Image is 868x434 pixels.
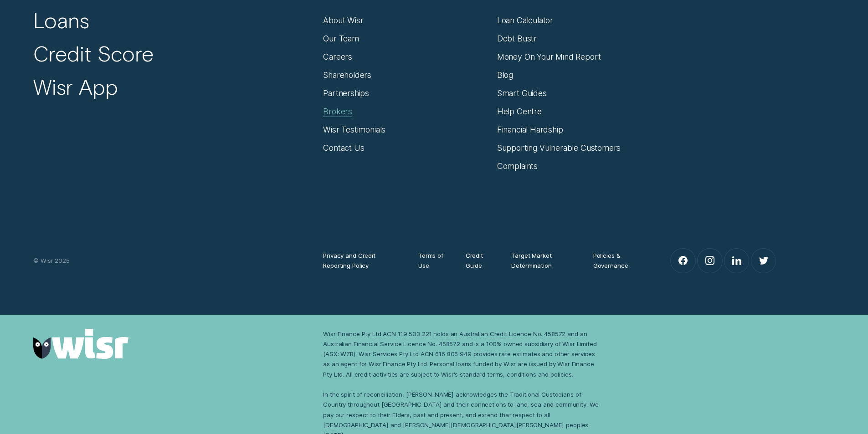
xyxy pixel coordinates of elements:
a: Smart Guides [497,88,547,98]
a: Money On Your Mind Report [497,52,601,62]
a: Contact Us [323,143,364,153]
a: Help Centre [497,107,542,117]
a: Twitter [751,249,776,273]
a: Loans [33,7,89,34]
a: Target Market Determination [511,250,575,271]
a: Shareholders [323,70,371,80]
a: Partnerships [323,88,369,98]
a: Policies & Governance [593,250,642,271]
a: Facebook [671,249,695,273]
a: Financial Hardship [497,125,563,135]
a: Brokers [323,107,352,117]
a: Blog [497,70,513,80]
a: Loan Calculator [497,15,553,26]
a: LinkedIn [724,249,749,273]
a: Credit Guide [466,250,493,271]
a: Terms of Use [418,250,447,271]
a: About Wisr [323,15,363,26]
a: Supporting Vulnerable Customers [497,143,621,153]
a: Wisr App [33,74,118,100]
a: Our Team [323,34,359,44]
a: Credit Score [33,41,154,67]
a: Privacy and Credit Reporting Policy [323,250,400,271]
a: Debt Bustr [497,34,537,44]
img: Wisr [33,329,128,359]
div: © Wisr 2025 [28,255,318,266]
a: Complaints [497,161,538,171]
a: Wisr Testimonials [323,125,385,135]
a: Instagram [698,249,722,273]
a: Careers [323,52,352,62]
